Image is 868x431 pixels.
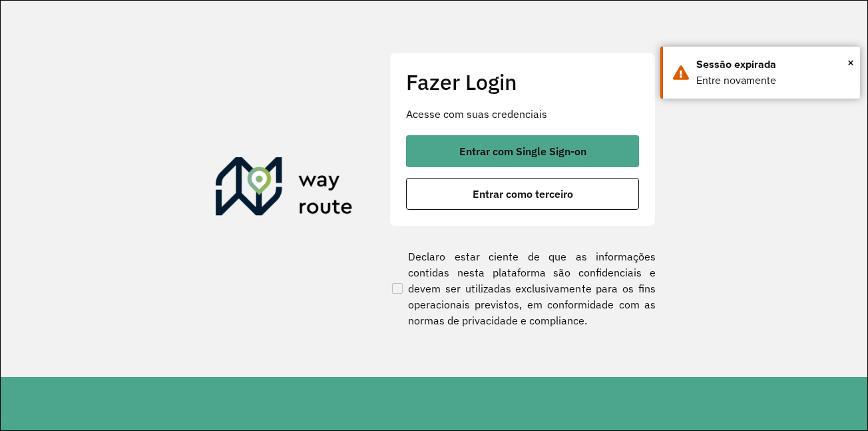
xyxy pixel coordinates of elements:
[696,57,850,73] div: Sessão expirada
[216,157,353,221] img: Roteirizador AmbevTech
[847,53,854,73] span: ×
[406,69,639,95] h2: Fazer Login
[406,106,639,122] p: Acesse com suas credenciais
[696,73,850,89] div: Entre novamente
[406,135,639,167] button: button
[406,178,639,210] button: button
[473,189,573,199] span: Entrar como terceiro
[459,146,586,157] span: Entrar com Single Sign-on
[389,248,656,328] label: Declaro estar ciente de que as informações contidas nesta plataforma são confidenciais e devem se...
[847,53,854,73] button: Close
